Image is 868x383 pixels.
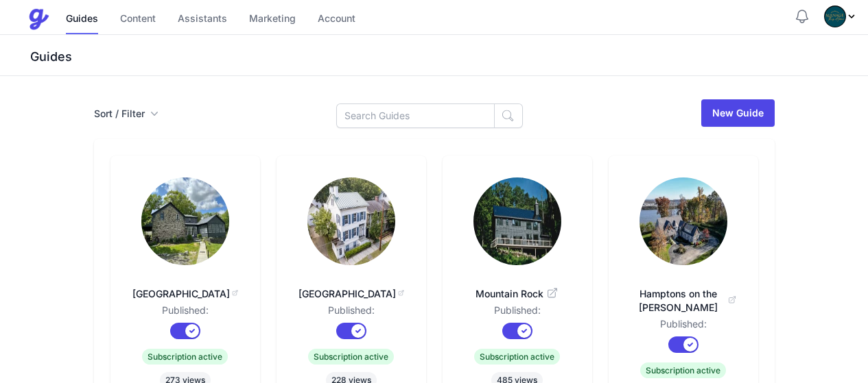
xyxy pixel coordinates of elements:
span: Subscription active [308,349,394,365]
button: Notifications [794,8,810,25]
span: [GEOGRAPHIC_DATA] [298,287,404,301]
img: 5bfvkz1dhnyhrpgfucnhb2sx6bqz [307,177,395,265]
a: Account [318,5,355,34]
a: [GEOGRAPHIC_DATA] [298,271,404,304]
span: Mountain Rock [465,287,570,301]
span: Hamptons on the [PERSON_NAME] [631,287,736,314]
a: Mountain Rock [465,271,570,304]
img: Guestive Guides [27,8,49,30]
img: imwu1saz0ntyyc33usbqwgoutubi [640,177,727,265]
dd: Published: [132,304,238,323]
a: Content [120,5,156,34]
span: Subscription active [474,349,560,365]
span: [GEOGRAPHIC_DATA] [132,287,238,301]
img: r1dimwp0kkie3qmk2qbzr8s1x6os [141,177,229,265]
input: Search Guides [336,103,495,128]
button: Sort / Filter [94,107,159,121]
dd: Published: [298,304,404,323]
a: Assistants [178,5,227,34]
span: Subscription active [640,362,726,378]
a: Guides [66,5,98,34]
span: Subscription active [142,349,228,365]
div: Profile Menu [824,5,857,27]
a: New Guide [701,99,775,127]
a: Hamptons on the [PERSON_NAME] [631,271,736,317]
dd: Published: [465,304,570,323]
a: Marketing [249,5,296,34]
h3: Guides [27,49,868,65]
img: 7b9xzzh4eks7aqn73y45wchzlam4 [824,5,846,27]
img: x0jgmfgf5k3lkegcctz0gxp74jzp [473,177,561,265]
dd: Published: [631,317,736,336]
a: [GEOGRAPHIC_DATA] [132,271,238,304]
